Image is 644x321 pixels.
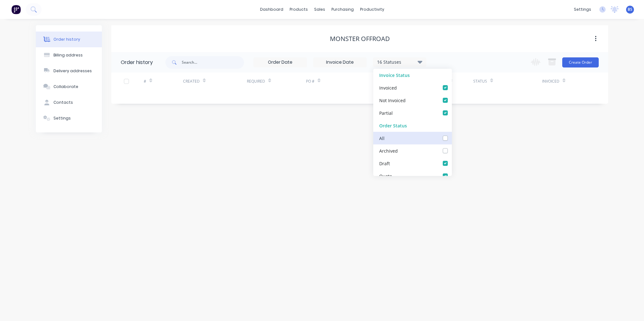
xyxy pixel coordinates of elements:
button: Settings [36,110,102,126]
div: 16 Statuses [373,59,426,66]
div: All [379,135,385,141]
div: Order history [121,59,153,66]
div: products [286,5,311,14]
div: Delivery addresses [53,68,92,74]
div: Contacts [53,100,73,105]
button: Billing address [36,47,102,63]
div: Status [473,73,542,90]
div: Created [183,79,200,84]
div: sales [311,5,328,14]
button: Contacts [36,95,102,110]
div: Order history [53,37,80,42]
div: Quote [379,172,392,179]
button: Collaborate [36,79,102,95]
div: # [144,73,183,90]
div: Monster Offroad [330,35,390,43]
a: dashboard [257,5,286,14]
div: Invoiced [379,84,397,91]
input: Invoice Date [314,58,366,67]
div: # [144,79,146,84]
div: purchasing [328,5,357,14]
div: PO # [306,73,375,90]
input: Search... [182,56,244,69]
div: Invoiced [542,73,581,90]
div: Partial [379,109,393,116]
div: Required [247,79,265,84]
button: Order history [36,32,102,47]
input: Order Date [254,58,307,67]
div: Archived [379,147,398,154]
div: settings [571,5,594,14]
div: Order Status [373,119,452,132]
span: BS [628,7,632,12]
div: Collaborate [53,84,78,90]
div: Required [247,73,306,90]
div: Created [183,73,247,90]
div: Status [473,79,487,84]
div: productivity [357,5,387,14]
div: PO # [306,79,314,84]
div: Billing address [53,52,83,58]
div: Not Invoiced [379,97,406,103]
button: Create Order [562,57,599,67]
div: Draft [379,160,390,166]
button: Delivery addresses [36,63,102,79]
div: Invoiced [542,79,559,84]
img: Factory [11,5,21,14]
div: Settings [53,115,71,121]
div: Invoice Status [373,69,452,81]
